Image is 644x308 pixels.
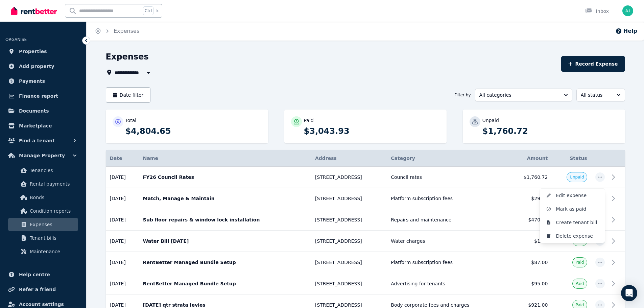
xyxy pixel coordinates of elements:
[125,117,137,124] p: Total
[556,232,599,240] span: Delete expense
[507,231,552,252] td: $1.93
[311,231,387,252] td: [STREET_ADDRESS]
[311,150,387,167] th: Address
[139,150,311,167] th: Name
[30,247,75,256] span: Maintenance
[19,122,52,130] span: Marketplace
[5,60,81,73] a: Add property
[556,218,599,227] span: Create tenant bill
[5,104,81,118] a: Documents
[621,285,637,301] div: Open Intercom Messenger
[106,188,139,209] td: [DATE]
[19,107,49,115] span: Documents
[387,150,507,167] th: Category
[585,8,609,15] div: Inbox
[143,280,307,287] p: RentBetter Managed Bundle Setup
[19,62,54,70] span: Add property
[106,87,151,103] button: Date filter
[11,6,57,16] img: RentBetter
[5,74,81,88] a: Payments
[143,195,307,202] p: Match, Manage & Maintain
[387,188,507,209] td: Platform subscription fees
[30,207,75,215] span: Condition reports
[615,27,637,35] button: Help
[311,188,387,209] td: [STREET_ADDRESS]
[8,245,78,258] a: Maintenance
[5,149,81,162] button: Manage Property
[5,119,81,133] a: Marketplace
[5,283,81,296] a: Refer a friend
[507,188,552,209] td: $29.00
[552,150,591,167] th: Status
[540,202,605,216] button: Mark as paid
[561,56,625,72] button: Record Expense
[106,231,139,252] td: [DATE]
[311,167,387,188] td: [STREET_ADDRESS]
[19,47,47,55] span: Properties
[622,5,633,16] img: Ash Jut
[106,150,139,167] th: Date
[106,252,139,273] td: [DATE]
[5,134,81,147] button: Find a tenant
[387,231,507,252] td: Water charges
[575,281,584,286] span: Paid
[387,167,507,188] td: Council rates
[454,92,471,98] span: Filter by
[482,126,618,137] p: $1,760.72
[8,164,78,177] a: Tenancies
[143,238,307,244] p: Water Bill [DATE]
[507,273,552,294] td: $95.00
[540,229,605,243] button: Delete expense
[5,89,81,103] a: Finance report
[507,167,552,188] td: $1,760.72
[19,285,56,293] span: Refer a friend
[106,167,139,188] td: [DATE]
[5,268,81,281] a: Help centre
[507,252,552,273] td: $87.00
[556,205,599,213] span: Mark as paid
[19,151,65,160] span: Manage Property
[482,117,499,124] p: Unpaid
[311,209,387,231] td: [STREET_ADDRESS]
[311,273,387,294] td: [STREET_ADDRESS]
[304,117,314,124] p: Paid
[87,22,147,41] nav: Breadcrumb
[5,45,81,58] a: Properties
[143,174,307,181] p: FY26 Council Rates
[304,126,440,137] p: $3,043.93
[581,92,611,98] span: All status
[8,204,78,218] a: Condition reports
[143,6,153,15] span: Ctrl
[125,126,261,137] p: $4,804.65
[106,209,139,231] td: [DATE]
[540,216,605,229] button: Create tenant bill
[575,260,584,265] span: Paid
[30,180,75,188] span: Rental payments
[114,28,139,34] a: Expenses
[507,150,552,167] th: Amount
[387,273,507,294] td: Advertising for tenants
[5,37,27,42] span: ORGANISE
[30,166,75,174] span: Tenancies
[576,89,625,101] button: All status
[479,92,558,98] span: All categories
[156,8,159,14] span: k
[19,270,50,279] span: Help centre
[30,234,75,242] span: Tenant bills
[143,216,307,223] p: Sub floor repairs & window lock installation
[30,220,75,229] span: Expenses
[507,209,552,231] td: $470.00
[575,302,584,308] span: Paid
[106,273,139,294] td: [DATE]
[8,231,78,245] a: Tenant bills
[540,189,605,202] button: Edit expense
[8,218,78,231] a: Expenses
[143,259,307,266] p: RentBetter Managed Bundle Setup
[475,89,572,101] button: All categories
[387,209,507,231] td: Repairs and maintenance
[19,92,58,100] span: Finance report
[30,193,75,202] span: Bonds
[556,191,599,199] span: Edit expense
[311,252,387,273] td: [STREET_ADDRESS]
[19,137,55,145] span: Find a tenant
